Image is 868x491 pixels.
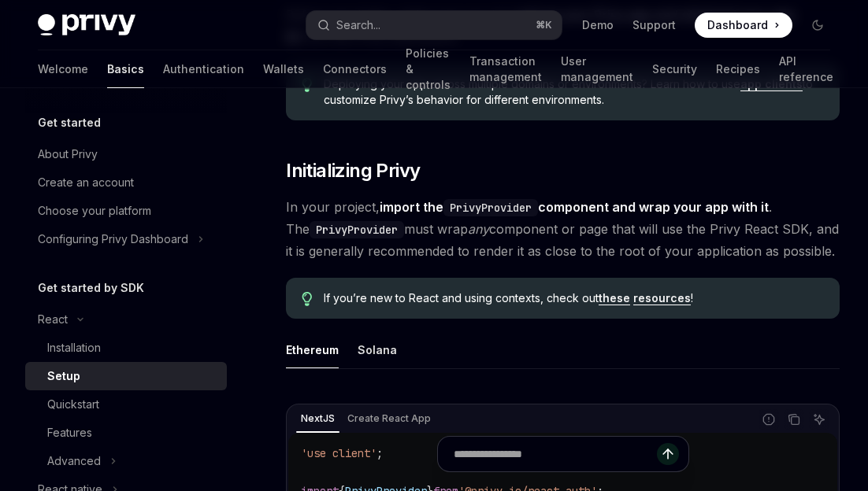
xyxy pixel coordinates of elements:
a: Security [652,50,697,88]
button: Toggle React section [25,305,227,334]
button: Send message [657,443,679,465]
a: Create an account [25,168,227,197]
div: Choose your platform [38,201,151,220]
a: About Privy [25,140,227,168]
a: Features [25,419,227,447]
span: Deploying your app across multiple domains or environments? Learn how to use to customize Privy’s... [324,76,824,108]
button: Report incorrect code [759,409,779,430]
span: Dashboard [707,17,768,33]
div: Search... [336,16,380,35]
a: Support [632,17,676,33]
strong: import the component and wrap your app with it [380,199,769,215]
img: dark logo [38,14,135,36]
div: Configuring Privy Dashboard [38,230,188,249]
a: API reference [779,50,833,88]
div: Quickstart [47,395,99,414]
a: Setup [25,362,227,390]
h5: Get started by SDK [38,279,144,297]
em: any [468,221,489,237]
a: Authentication [163,50,244,88]
code: PrivyProvider [310,221,404,238]
a: Connectors [323,50,387,88]
button: Copy the contents from the code block [784,409,804,430]
a: Dashboard [695,13,792,38]
svg: Tip [302,292,313,306]
button: Toggle dark mode [805,13,830,38]
span: If you’re new to React and using contexts, check out ! [324,290,824,306]
div: Ethereum [286,331,339,368]
div: Create an account [38,173,134,192]
a: Wallets [263,50,304,88]
div: Advanced [47,452,101,471]
div: Solana [358,331,397,368]
a: User management [561,50,633,88]
a: Welcome [38,50,88,88]
span: ⌘ K [536,19,552,31]
div: Setup [47,367,80,386]
a: Demo [582,17,614,33]
button: Ask AI [809,409,829,430]
button: Toggle Advanced section [25,447,227,475]
div: React [38,310,68,329]
a: Recipes [716,50,760,88]
input: Ask a question... [454,437,657,471]
div: NextJS [296,409,339,428]
button: Open search [306,11,562,39]
a: Quickstart [25,390,227,419]
a: Basics [107,50,144,88]
a: resources [633,291,691,305]
span: Initializing Privy [286,158,420,183]
div: Installation [47,338,101,357]
a: Policies & controls [406,50,451,88]
code: PrivyProvider [443,199,538,216]
button: Toggle Configuring Privy Dashboard section [25,225,227,253]
div: Features [47,423,92,442]
h5: Get started [38,113,101,132]
a: Transaction management [469,50,542,88]
a: these [599,291,630,305]
span: In your project, . The must wrap component or page that will use the Privy React SDK, and it is g... [286,196,840,262]
a: Choose your platform [25,197,227,225]
div: Create React App [343,409,436,428]
div: About Privy [38,145,98,164]
a: Installation [25,334,227,362]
